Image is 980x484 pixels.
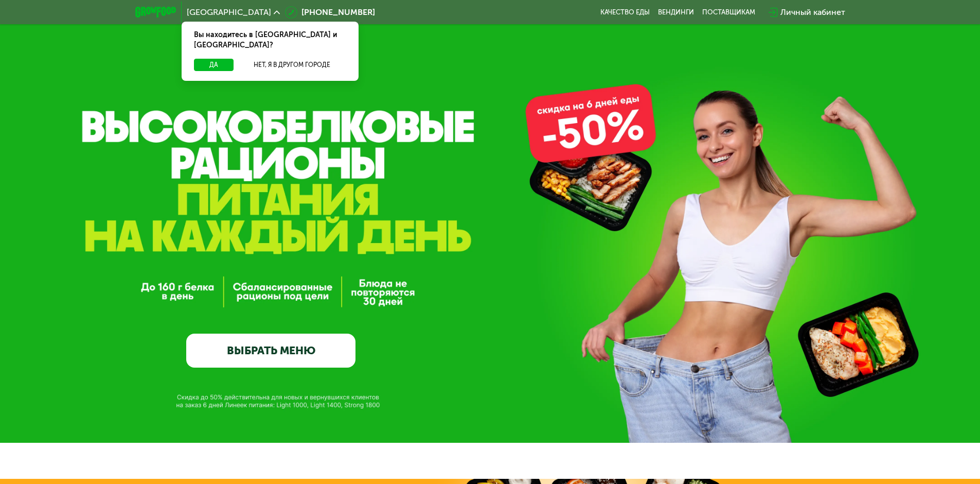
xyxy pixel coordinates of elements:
a: Вендинги [658,8,694,16]
a: [PHONE_NUMBER] [285,6,375,19]
div: поставщикам [702,8,755,16]
div: Личный кабинет [780,6,845,19]
a: ВЫБРАТЬ МЕНЮ [186,334,355,368]
button: Нет, я в другом городе [238,59,346,71]
span: [GEOGRAPHIC_DATA] [187,8,271,16]
button: Да [194,59,234,71]
div: Вы находитесь в [GEOGRAPHIC_DATA] и [GEOGRAPHIC_DATA]? [182,22,359,59]
a: Качество еды [600,8,650,16]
